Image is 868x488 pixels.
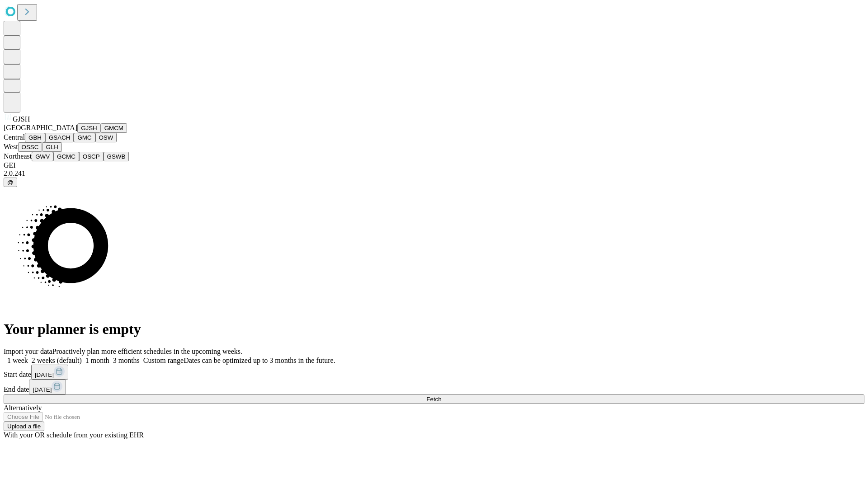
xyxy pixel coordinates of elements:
[32,357,82,364] span: 2 weeks (default)
[79,152,104,161] button: OSCP
[77,123,101,133] button: GJSH
[4,124,77,131] span: [GEOGRAPHIC_DATA]
[4,347,52,355] span: Import your data
[4,178,17,187] button: @
[426,396,441,403] span: Fetch
[4,321,864,338] h1: Your planner is empty
[4,365,864,380] div: Start date
[4,394,864,404] button: Fetch
[7,179,14,186] span: @
[13,115,30,123] span: GJSH
[4,152,32,160] span: Northeast
[45,133,74,142] button: GSACH
[104,152,129,161] button: GSWB
[4,404,42,412] span: Alternatively
[4,169,864,178] div: 2.0.241
[33,386,52,393] span: [DATE]
[25,133,45,142] button: GBH
[101,123,127,133] button: GMCM
[85,357,109,364] span: 1 month
[143,357,184,364] span: Custom range
[52,347,242,355] span: Proactively plan more efficient schedules in the upcoming weeks.
[4,422,44,431] button: Upload a file
[35,371,54,378] span: [DATE]
[184,357,335,364] span: Dates can be optimized up to 3 months in the future.
[29,380,66,394] button: [DATE]
[4,380,864,394] div: End date
[74,133,95,142] button: GMC
[53,152,79,161] button: GCMC
[4,431,144,439] span: With your OR schedule from your existing EHR
[113,357,140,364] span: 3 months
[18,142,42,152] button: OSSC
[32,152,53,161] button: GWV
[31,365,68,380] button: [DATE]
[4,133,25,141] span: Central
[4,143,18,150] span: West
[95,133,117,142] button: OSW
[4,161,864,169] div: GEI
[42,142,61,152] button: GLH
[7,357,28,364] span: 1 week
